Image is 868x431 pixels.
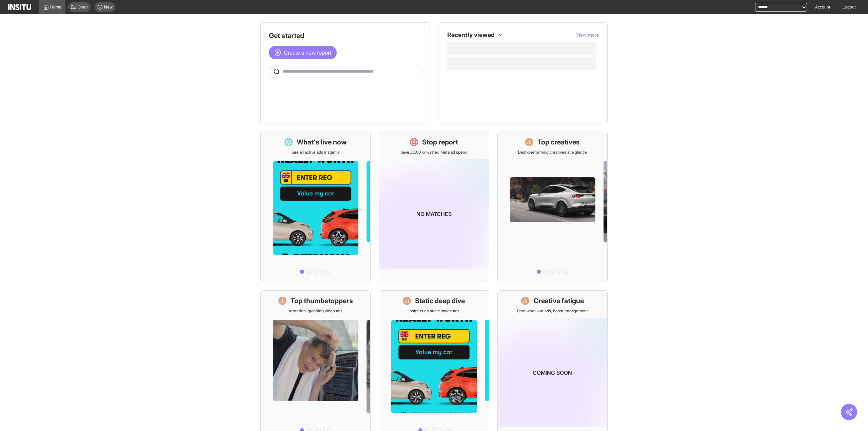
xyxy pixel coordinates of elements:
p: See all active ads instantly [292,150,340,155]
button: View more [576,32,599,38]
h1: Stop report [422,137,458,147]
button: Create a new report [269,46,337,59]
p: No matches [416,210,452,218]
span: New [104,4,113,10]
span: Open [78,4,88,10]
h1: Static deep dive [415,296,465,306]
p: Insights on static image ads [409,308,459,314]
a: What's live nowSee all active ads instantly [260,132,371,282]
span: View more [576,32,599,38]
a: Top creativesBest-performing creatives at a glance [497,132,608,282]
p: Best-performing creatives at a glance [518,150,587,155]
img: coming-soon-gradient_kfitwp.png [379,159,489,269]
h1: What's live now [297,137,347,147]
a: Stop reportSave £0.00 in wasted Meta ad spendNo matches [379,132,489,282]
p: Attention-grabbing video ads [289,308,342,314]
span: Home [50,4,61,10]
p: Save £0.00 in wasted Meta ad spend [400,150,468,155]
h1: Top thumbstoppers [291,296,353,306]
span: Create a new report [284,48,331,57]
img: Logo [8,4,31,10]
h1: Get started [269,31,421,40]
h1: Top creatives [537,137,580,147]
